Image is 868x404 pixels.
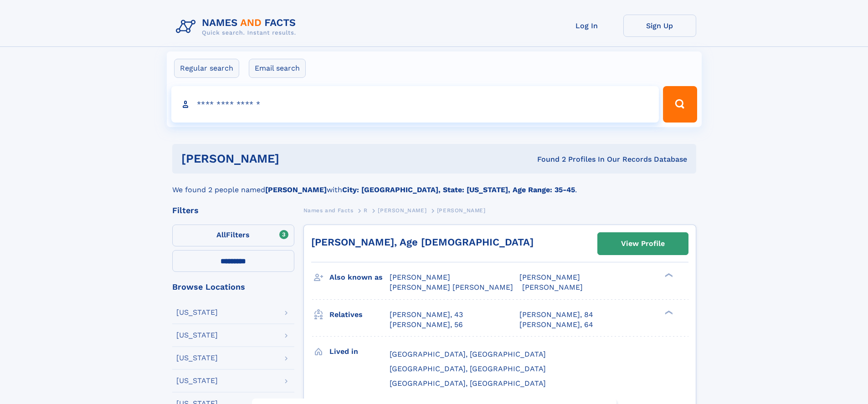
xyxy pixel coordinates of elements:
[172,174,696,195] div: We found 2 people named with .
[311,236,534,248] a: [PERSON_NAME], Age [DEMOGRAPHIC_DATA]
[598,233,688,255] a: View Profile
[437,207,486,214] span: [PERSON_NAME]
[519,273,580,281] span: [PERSON_NAME]
[176,309,218,316] div: [US_STATE]
[249,59,306,78] label: Email search
[172,225,294,246] label: Filters
[390,350,546,358] span: [GEOGRAPHIC_DATA], [GEOGRAPHIC_DATA]
[329,307,390,322] h3: Relatives
[519,320,593,330] a: [PERSON_NAME], 64
[181,153,408,164] h1: [PERSON_NAME]
[303,205,354,216] a: Names and Facts
[378,205,426,216] a: [PERSON_NAME]
[172,206,294,215] div: Filters
[408,154,687,164] div: Found 2 Profiles In Our Records Database
[174,59,239,78] label: Regular search
[663,86,697,123] button: Search Button
[176,354,218,362] div: [US_STATE]
[550,15,623,37] a: Log In
[216,230,226,239] span: All
[329,344,390,359] h3: Lived in
[621,233,665,254] div: View Profile
[378,207,426,214] span: [PERSON_NAME]
[519,310,593,320] a: [PERSON_NAME], 84
[522,283,583,291] span: [PERSON_NAME]
[623,15,696,37] a: Sign Up
[390,273,450,281] span: [PERSON_NAME]
[265,185,327,194] b: [PERSON_NAME]
[390,364,546,373] span: [GEOGRAPHIC_DATA], [GEOGRAPHIC_DATA]
[390,379,546,388] span: [GEOGRAPHIC_DATA], [GEOGRAPHIC_DATA]
[663,309,673,315] div: ❯
[390,320,463,330] a: [PERSON_NAME], 56
[390,283,513,291] span: [PERSON_NAME] [PERSON_NAME]
[176,377,218,384] div: [US_STATE]
[171,86,659,123] input: search input
[329,270,390,285] h3: Also known as
[364,207,368,214] span: R
[172,15,303,39] img: Logo Names and Facts
[342,185,575,194] b: City: [GEOGRAPHIC_DATA], State: [US_STATE], Age Range: 35-45
[176,332,218,339] div: [US_STATE]
[390,310,463,320] a: [PERSON_NAME], 43
[172,283,294,291] div: Browse Locations
[663,272,673,278] div: ❯
[364,205,368,216] a: R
